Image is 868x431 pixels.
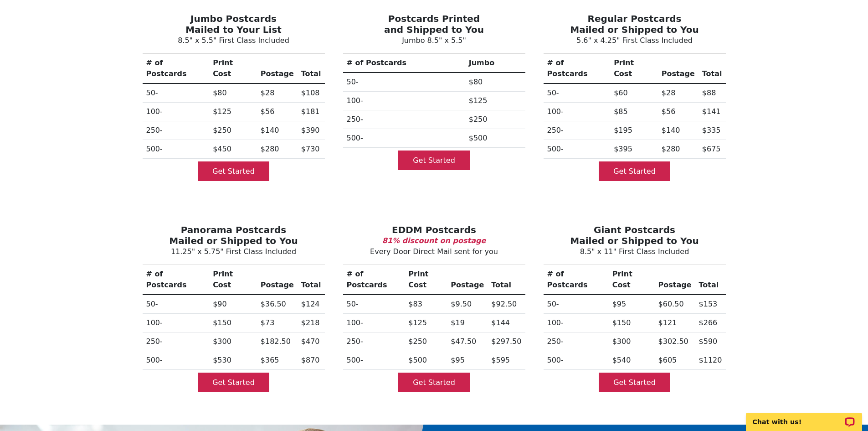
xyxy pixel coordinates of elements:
td: $390 [298,121,325,140]
td: $36.50 [257,295,298,314]
p: 8.5" x 5.5" First Class Included [141,35,327,46]
td: $730 [298,140,325,159]
td: $56 [658,103,699,121]
th: Postage [655,265,695,295]
td: $870 [298,351,325,370]
td: $1120 [695,351,726,370]
td: $266 [695,314,726,332]
th: # of Postcards [143,265,210,295]
th: 500- [343,129,465,148]
th: 100- [343,314,405,332]
td: $28 [658,83,699,103]
td: $9.50 [447,295,488,314]
td: $181 [298,103,325,121]
td: $395 [610,140,658,159]
th: 250- [343,110,465,129]
th: 50- [343,73,465,92]
td: $590 [695,332,726,351]
h3: EDDM Postcards [341,224,527,235]
a: Get Started [198,161,269,181]
th: # of Postcards [544,265,609,295]
td: $83 [405,295,447,314]
th: 500- [343,351,405,370]
th: Postage [447,265,488,295]
th: 250- [143,121,210,140]
iframe: LiveChat chat widget [740,402,868,431]
td: $150 [209,314,257,332]
td: $195 [610,121,658,140]
th: Print Cost [209,54,257,84]
th: # of Postcards [343,54,465,73]
td: $124 [298,295,325,314]
a: Get Started [398,373,470,392]
td: $90 [209,295,257,314]
td: $144 [488,314,525,332]
p: 8.5" x 11" First Class Included [542,246,728,257]
td: $335 [699,121,726,140]
th: 500- [143,140,210,159]
th: Postage [257,54,298,84]
td: $56 [257,103,298,121]
h3: Panorama Postcards Mailed or Shipped to You [141,224,327,246]
th: 50- [544,295,609,314]
td: $297.50 [488,332,525,351]
th: 500- [544,351,609,370]
td: $73 [257,314,298,332]
a: Get Started [599,161,670,181]
th: # of Postcards [143,54,210,84]
td: $300 [609,332,655,351]
td: $140 [257,121,298,140]
th: 250- [544,121,611,140]
td: $92.50 [488,295,525,314]
td: $500 [465,129,525,148]
th: Total [695,265,726,295]
td: $19 [447,314,488,332]
td: $85 [610,103,658,121]
td: $300 [209,332,257,351]
th: 50- [143,295,210,314]
td: $121 [655,314,695,332]
td: $280 [658,140,699,159]
th: Total [488,265,525,295]
th: 250- [143,332,210,351]
th: 100- [544,314,609,332]
th: 100- [343,92,465,110]
td: $530 [209,351,257,370]
a: Get Started [198,373,269,392]
th: Jumbo [465,54,525,73]
td: $60.50 [655,295,695,314]
td: $470 [298,332,325,351]
td: $125 [405,314,447,332]
td: $250 [465,110,525,129]
th: 250- [343,332,405,351]
td: $88 [699,83,726,103]
td: $80 [465,73,525,92]
td: $365 [257,351,298,370]
a: Get Started [398,151,470,170]
td: $605 [655,351,695,370]
th: Total [699,54,726,84]
a: Get Started [599,373,670,392]
p: Every Door Direct Mail sent for you [341,246,527,257]
p: Jumbo 8.5" x 5.5" [341,35,527,46]
td: $250 [405,332,447,351]
td: $153 [695,295,726,314]
td: $218 [298,314,325,332]
th: Postage [658,54,699,84]
td: $28 [257,83,298,103]
td: $47.50 [447,332,488,351]
b: 81% discount on postage [382,236,486,245]
th: Print Cost [209,265,257,295]
th: Print Cost [609,265,655,295]
td: $80 [209,83,257,103]
td: $450 [209,140,257,159]
td: $540 [609,351,655,370]
td: $95 [447,351,488,370]
td: $302.50 [655,332,695,351]
th: 50- [143,83,210,103]
td: $280 [257,140,298,159]
td: $595 [488,351,525,370]
td: $182.50 [257,332,298,351]
p: 11.25" x 5.75" First Class Included [141,246,327,257]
